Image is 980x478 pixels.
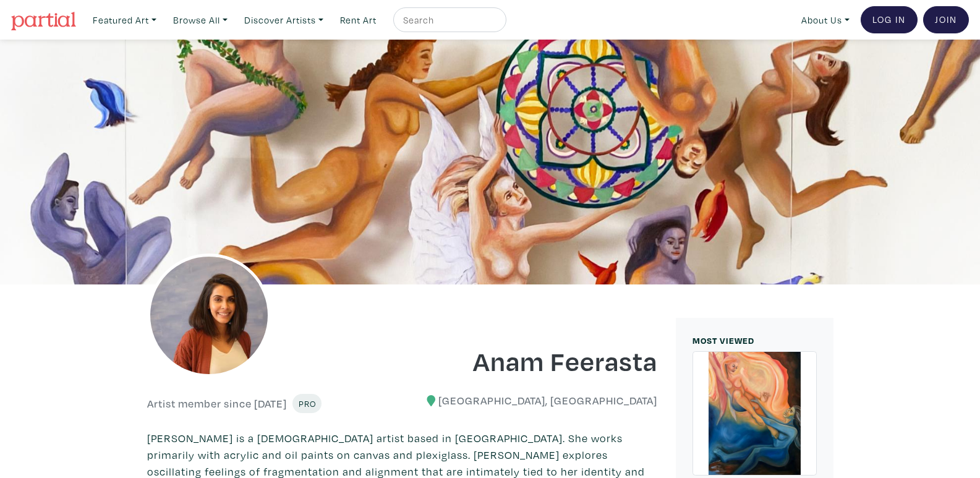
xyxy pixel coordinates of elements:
[692,335,754,346] small: MOST VIEWED
[239,7,329,33] a: Discover Artists
[923,6,969,33] a: Join
[334,7,382,33] a: Rent Art
[411,344,657,377] h1: Anam Feerasta
[87,7,162,33] a: Featured Art
[147,254,271,377] img: phpThumb.php
[402,12,495,28] input: Search
[861,6,918,33] a: Log In
[298,398,316,409] span: Pro
[796,7,855,33] a: About Us
[411,394,657,408] h6: [GEOGRAPHIC_DATA], [GEOGRAPHIC_DATA]
[147,397,287,411] h6: Artist member since [DATE]
[168,7,233,33] a: Browse All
